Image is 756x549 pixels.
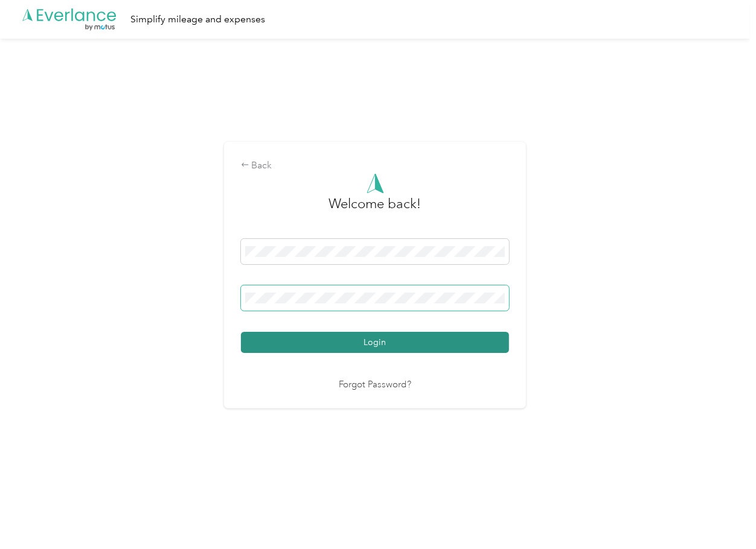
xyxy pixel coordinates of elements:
div: Simplify mileage and expenses [130,12,265,27]
h3: greeting [329,194,421,226]
button: Login [241,332,509,353]
iframe: Everlance-gr Chat Button Frame [688,481,756,549]
a: Forgot Password? [339,378,411,392]
div: Back [241,159,509,173]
